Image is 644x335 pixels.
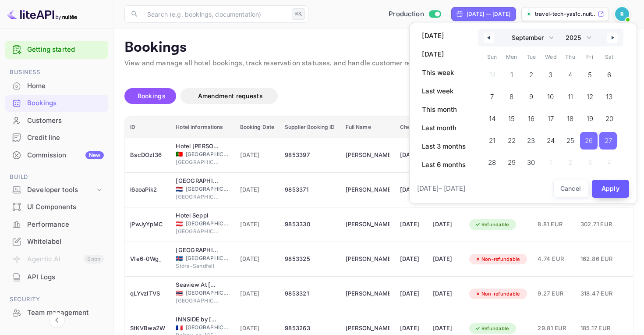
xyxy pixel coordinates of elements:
[580,64,600,82] button: 5
[553,180,588,198] button: Cancel
[568,89,573,105] span: 11
[417,157,471,172] button: Last 6 months
[417,65,471,80] button: This week
[508,111,515,127] span: 15
[521,86,541,103] button: 9
[529,67,533,83] span: 2
[488,155,496,171] span: 28
[482,86,502,103] button: 7
[502,86,522,103] button: 8
[566,133,574,149] span: 25
[568,67,572,83] span: 4
[417,139,471,154] button: Last 3 months
[528,111,534,127] span: 16
[605,133,612,149] span: 27
[521,152,541,169] button: 30
[482,152,502,169] button: 28
[521,64,541,82] button: 2
[482,108,502,125] button: 14
[508,155,516,171] span: 29
[521,50,541,64] span: Tue
[541,86,561,103] button: 10
[580,50,600,64] span: Fri
[588,67,592,83] span: 5
[541,108,561,125] button: 17
[417,84,471,99] button: Last week
[529,89,533,105] span: 9
[547,89,554,105] span: 10
[607,67,611,83] span: 6
[502,50,522,64] span: Mon
[510,67,513,83] span: 1
[502,108,522,125] button: 15
[560,86,580,103] button: 11
[580,130,600,147] button: 26
[599,86,619,103] button: 13
[417,184,465,194] span: [DATE] – [DATE]
[599,50,619,64] span: Sat
[606,89,612,105] span: 13
[580,108,600,125] button: 19
[521,108,541,125] button: 16
[599,130,619,147] button: 27
[417,29,471,43] button: [DATE]
[605,111,613,127] span: 20
[489,111,495,127] span: 14
[527,155,535,171] span: 30
[482,130,502,147] button: 21
[560,64,580,82] button: 4
[580,86,600,103] button: 12
[510,89,513,105] span: 8
[541,64,561,82] button: 3
[502,152,522,169] button: 29
[502,130,522,147] button: 22
[560,130,580,147] button: 25
[541,130,561,147] button: 24
[490,89,494,105] span: 7
[587,89,593,105] span: 12
[599,64,619,82] button: 6
[599,108,619,125] button: 20
[417,47,471,62] button: [DATE]
[489,133,495,149] span: 21
[417,121,471,135] button: Last month
[560,108,580,125] button: 18
[417,102,471,117] button: This month
[482,50,502,64] span: Sun
[502,64,522,82] button: 1
[587,111,593,127] span: 19
[508,133,516,149] span: 22
[527,133,535,149] span: 23
[567,111,573,127] span: 18
[585,133,593,149] span: 26
[548,111,554,127] span: 17
[541,50,561,64] span: Wed
[560,50,580,64] span: Thu
[592,180,630,198] button: Apply
[521,130,541,147] button: 23
[547,133,555,149] span: 24
[548,67,552,83] span: 3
